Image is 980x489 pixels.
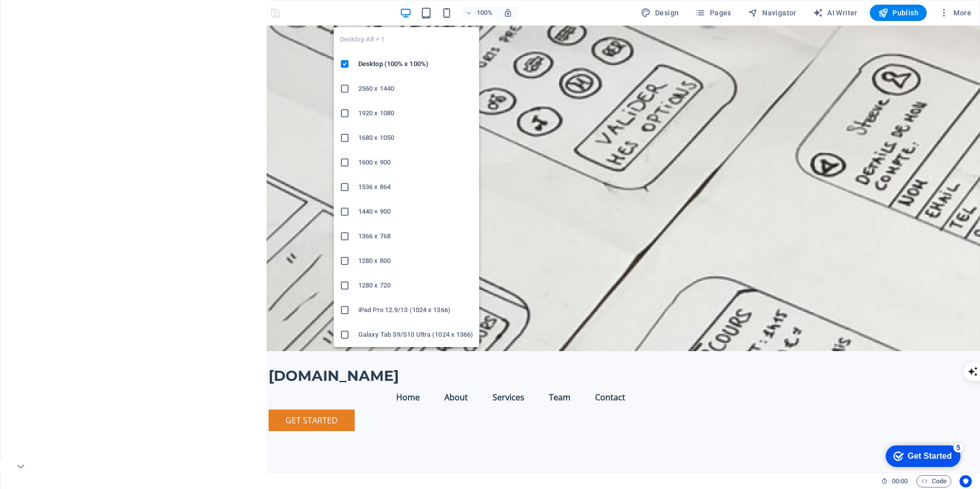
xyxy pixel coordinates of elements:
span: : [899,477,901,485]
span: AI Writer [813,8,857,18]
button: Publish [870,5,927,21]
h6: 100% [477,7,493,19]
span: Publish [878,8,918,18]
div: Get Started [30,11,74,21]
h6: 1366 x 768 [358,230,473,242]
span: Pages [695,8,731,18]
h6: 1536 x 864 [358,181,473,193]
div: 5 [76,2,86,12]
button: AI Writer [809,5,862,21]
span: Design [641,8,679,18]
span: Navigator [748,8,797,18]
button: Pages [691,5,735,21]
h6: iPad Pro 12.9/13 (1024 x 1366) [358,304,473,316]
span: More [939,8,971,18]
span: Code [921,475,947,487]
h6: 1440 × 900 [358,206,473,218]
div: Get Started 5 items remaining, 0% complete [8,5,83,27]
h6: 2560 x 1440 [358,83,473,95]
button: 100% [461,7,498,19]
h6: 1280 x 800 [358,255,473,267]
h6: 1680 x 1050 [358,132,473,144]
button: More [935,5,975,21]
div: Design (Ctrl+Alt+Y) [637,5,683,21]
h6: 1920 x 1080 [358,107,473,119]
button: Code [916,475,951,487]
button: Usercentrics [959,475,972,487]
button: Navigator [744,5,801,21]
h6: Galaxy Tab S9/S10 Ultra (1024 x 1366) [358,329,473,341]
button: Design [637,5,683,21]
h6: Session time [881,475,908,487]
h6: 1280 x 720 [358,279,473,292]
i: On resize automatically adjust zoom level to fit chosen device. [503,8,513,17]
span: 00 00 [892,475,908,487]
h6: 1600 x 900 [358,156,473,169]
h6: Desktop (100% x 100%) [358,58,473,70]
